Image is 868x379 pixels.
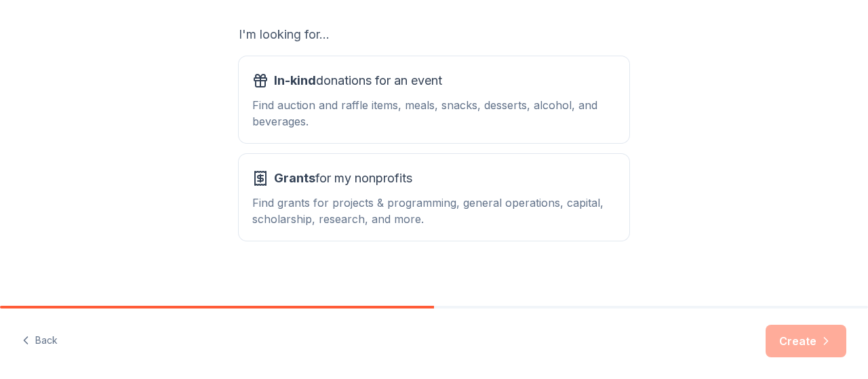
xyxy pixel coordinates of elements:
[252,195,616,227] div: Find grants for projects & programming, general operations, capital, scholarship, research, and m...
[22,327,58,355] button: Back
[239,154,629,241] button: Grantsfor my nonprofitsFind grants for projects & programming, general operations, capital, schol...
[274,70,442,92] span: donations for an event
[252,97,616,129] div: Find auction and raffle items, meals, snacks, desserts, alcohol, and beverages.
[274,171,315,185] span: Grants
[274,167,412,189] span: for my nonprofits
[239,56,629,143] button: In-kinddonations for an eventFind auction and raffle items, meals, snacks, desserts, alcohol, and...
[239,24,629,45] div: I'm looking for...
[274,73,316,87] span: In-kind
